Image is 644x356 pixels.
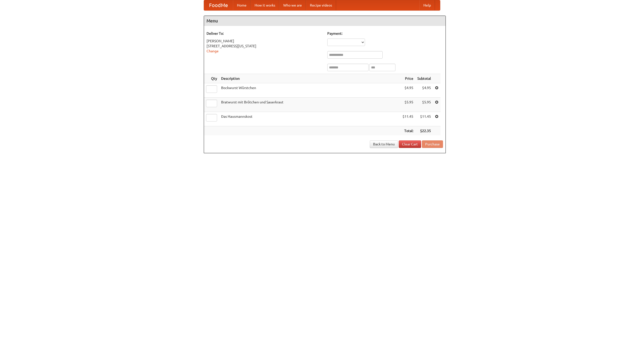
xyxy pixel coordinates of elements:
[306,0,336,10] a: Recipe videos
[400,126,415,136] th: Total:
[415,112,433,126] td: $11.45
[419,0,435,10] a: Help
[204,16,446,26] h4: Menu
[279,0,306,10] a: Who we are
[370,140,398,148] a: Back to Menu
[327,31,443,36] h5: Payment:
[219,83,400,98] td: Bockwurst Würstchen
[415,83,433,98] td: $4.95
[422,140,443,148] button: Purchase
[400,83,415,98] td: $4.95
[400,98,415,112] td: $5.95
[219,98,400,112] td: Bratwurst mit Brötchen und Sauerkraut
[219,112,400,126] td: Das Hausmannskost
[207,49,219,53] a: Change
[400,112,415,126] td: $11.45
[415,126,433,136] th: $22.35
[415,98,433,112] td: $5.95
[399,140,421,148] a: Clear Cart
[204,0,233,10] a: FoodMe
[207,31,322,36] h5: Deliver To:
[415,74,433,83] th: Subtotal
[219,74,400,83] th: Description
[207,44,322,49] div: [STREET_ADDRESS][US_STATE]
[204,74,219,83] th: Qty
[233,0,251,10] a: Home
[251,0,279,10] a: How it works
[400,74,415,83] th: Price
[207,38,322,44] div: [PERSON_NAME]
